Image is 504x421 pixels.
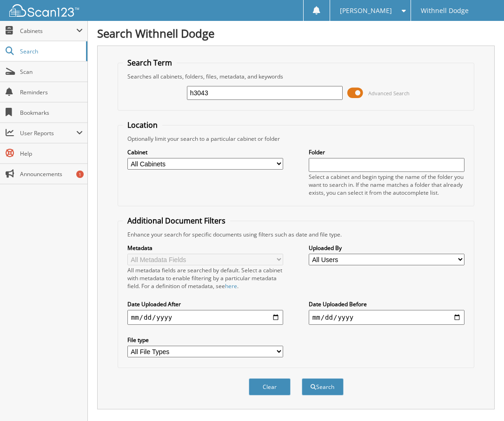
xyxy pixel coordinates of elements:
div: Searches all cabinets, folders, files, metadata, and keywords [123,72,470,80]
span: User Reports [20,129,76,137]
label: Date Uploaded Before [309,300,464,308]
img: scan123-logo-white.svg [9,4,79,17]
div: Optionally limit your search to a particular cabinet or folder [123,135,470,143]
div: 1 [76,171,84,178]
input: start [127,310,283,325]
legend: Additional Document Filters [123,216,230,226]
span: Announcements [20,170,83,178]
label: Date Uploaded After [127,300,283,308]
span: Help [20,150,83,158]
label: Metadata [127,244,283,252]
label: Cabinet [127,148,283,156]
span: Scan [20,68,83,76]
span: Cabinets [20,27,76,35]
label: Uploaded By [309,244,464,252]
legend: Location [123,120,162,130]
span: [PERSON_NAME] [340,8,392,13]
div: All metadata fields are searched by default. Select a cabinet with metadata to enable filtering b... [127,266,283,290]
input: end [309,310,464,325]
label: File type [127,336,283,344]
span: Search [20,47,81,55]
span: Bookmarks [20,109,83,117]
span: Advanced Search [368,90,410,97]
span: Reminders [20,88,83,96]
button: Search [302,378,344,395]
label: Folder [309,148,464,156]
a: here [225,282,237,290]
span: Withnell Dodge [421,8,469,13]
button: Clear [249,378,291,395]
legend: Search Term [123,58,177,68]
div: Enhance your search for specific documents using filters such as date and file type. [123,230,470,238]
div: Select a cabinet and begin typing the name of the folder you want to search in. If the name match... [309,173,464,197]
h1: Search Withnell Dodge [97,26,495,41]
